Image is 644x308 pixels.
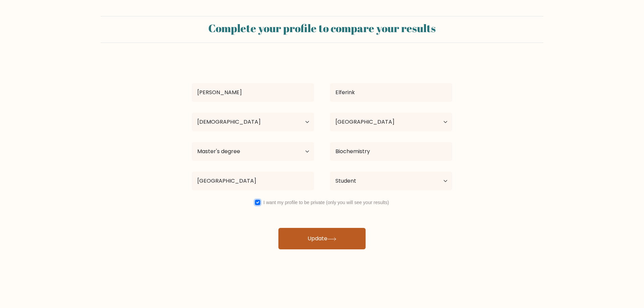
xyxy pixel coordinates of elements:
[192,172,314,190] input: Most relevant educational institution
[105,22,539,35] h2: Complete your profile to compare your results
[278,228,366,249] button: Update
[192,83,314,102] input: First name
[330,83,452,102] input: Last name
[263,200,389,205] label: I want my profile to be private (only you will see your results)
[330,142,452,161] input: What did you study?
